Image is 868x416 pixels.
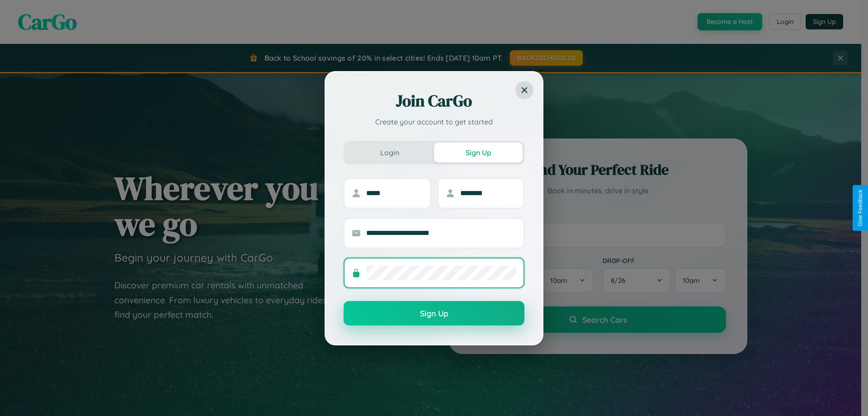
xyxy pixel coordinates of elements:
[344,116,524,127] p: Create your account to get started
[434,143,523,163] button: Sign Up
[345,143,434,163] button: Login
[344,301,524,325] button: Sign Up
[857,190,863,226] div: Give Feedback
[344,90,524,112] h2: Join CarGo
